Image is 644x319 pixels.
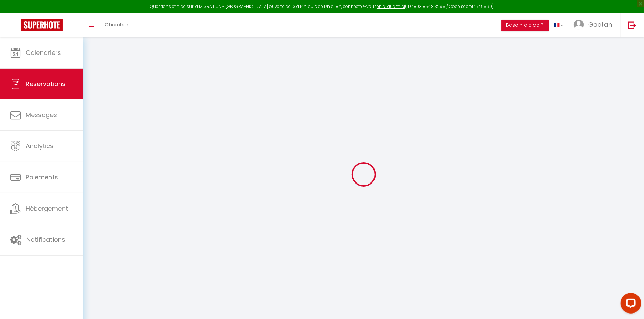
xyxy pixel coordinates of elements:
[26,142,54,150] span: Analytics
[501,20,549,31] button: Besoin d'aide ?
[568,13,621,37] a: ... Gaetan
[26,204,68,213] span: Hébergement
[628,21,636,29] img: logout
[26,110,57,119] span: Messages
[100,13,134,37] a: Chercher
[26,80,66,88] span: Réservations
[21,19,63,31] img: Super Booking
[377,3,405,9] a: en cliquant ici
[105,21,128,28] span: Chercher
[26,48,61,57] span: Calendriers
[26,235,65,244] span: Notifications
[574,20,584,30] img: ...
[26,173,58,181] span: Paiements
[615,290,644,319] iframe: LiveChat chat widget
[588,20,612,29] span: Gaetan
